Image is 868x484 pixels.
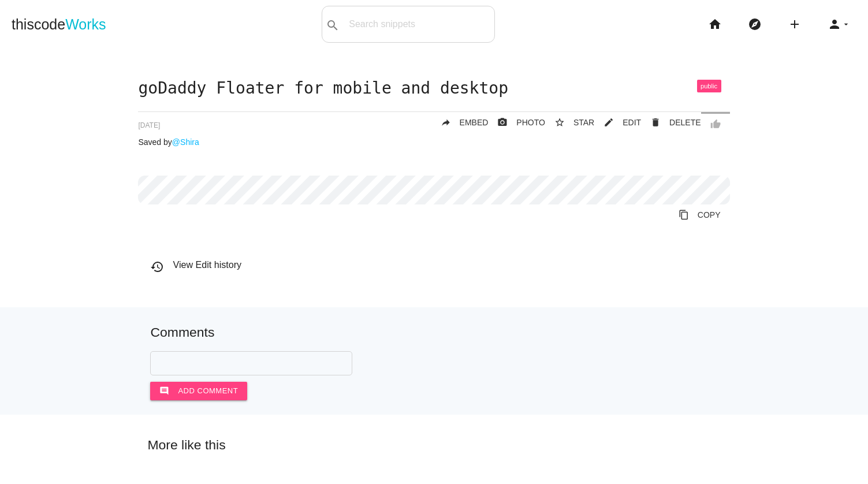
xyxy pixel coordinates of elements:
[138,121,160,129] span: [DATE]
[497,112,508,133] i: photo_camera
[708,6,722,43] i: home
[460,118,489,127] span: EMBED
[828,6,841,43] i: person
[150,325,717,340] h5: Comments
[150,260,164,274] i: history
[554,112,565,133] i: star_border
[159,382,169,400] i: comment
[573,118,594,127] span: STAR
[841,6,851,43] i: arrow_drop_down
[172,137,199,147] a: @Shira
[326,7,340,44] i: search
[679,204,689,225] i: content_copy
[516,118,545,127] span: PHOTO
[488,112,545,133] a: photo_cameraPHOTO
[545,112,594,133] button: star_borderSTAR
[748,6,762,43] i: explore
[641,112,701,133] a: Delete Post
[603,112,614,133] i: mode_edit
[650,112,661,133] i: delete
[788,6,802,43] i: add
[65,16,106,32] span: Works
[322,6,343,42] button: search
[138,80,729,98] h1: goDaddy Floater for mobile and desktop
[130,438,737,452] h5: More like this
[150,382,247,400] button: commentAdd comment
[343,12,494,36] input: Search snippets
[431,112,489,133] a: replyEMBED
[669,118,701,127] span: DELETE
[594,112,641,133] a: mode_editEDIT
[623,118,641,127] span: EDIT
[669,204,730,225] a: Copy to Clipboard
[441,112,451,133] i: reply
[138,137,729,147] p: Saved by
[12,6,106,43] a: thiscodeWorks
[150,260,729,270] h6: View Edit history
